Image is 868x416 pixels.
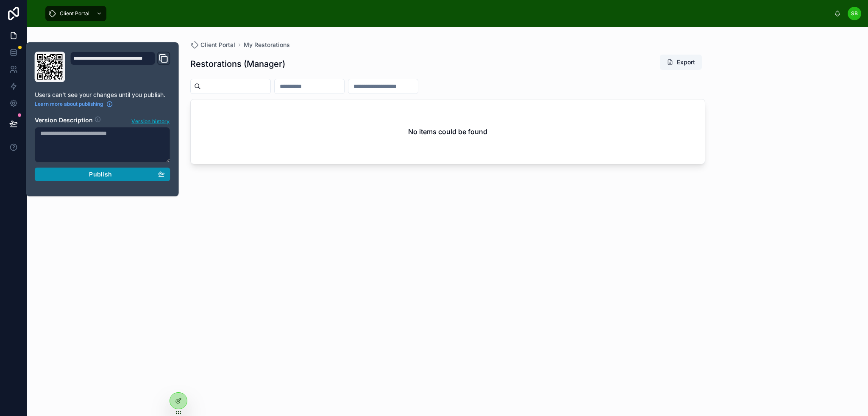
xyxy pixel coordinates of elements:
[131,116,170,125] span: Version history
[35,116,93,125] h2: Version Description
[34,14,34,14] img: App logo
[190,58,285,70] h1: Restorations (Manager)
[35,101,103,107] span: Learn more about publishing
[660,55,702,70] button: Export
[35,91,170,99] p: Users can't see your changes until you publish.
[60,10,89,17] span: Client Portal
[851,10,858,17] span: SB
[70,52,170,82] div: Domain and Custom Link
[200,41,235,49] span: Client Portal
[244,41,290,49] a: My Restorations
[45,6,106,21] a: Client Portal
[35,168,170,181] button: Publish
[41,4,834,23] div: scrollable content
[89,171,112,178] span: Publish
[131,116,170,125] button: Version history
[190,41,235,49] a: Client Portal
[35,101,113,107] a: Learn more about publishing
[408,127,487,137] h2: No items could be found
